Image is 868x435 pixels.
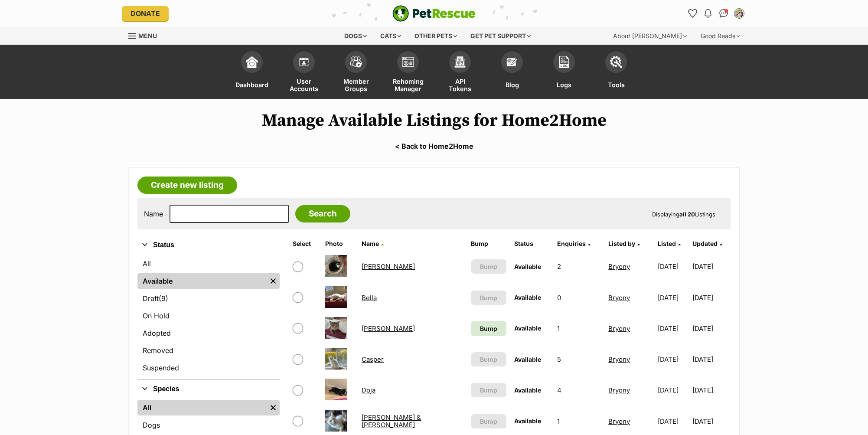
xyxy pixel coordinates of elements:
label: Name [144,210,163,218]
a: Updated [692,240,722,247]
input: Search [295,205,350,222]
span: Bump [480,293,497,302]
td: [DATE] [692,375,730,405]
button: Status [137,239,280,251]
span: Bump [480,324,497,333]
img: Bryony Copeland profile pic [735,9,744,18]
img: logs-icon-5bf4c29380941ae54b88474b1138927238aebebbc450bc62c8517511492d5a22.svg [558,56,570,68]
a: Bryony [608,324,630,333]
th: Status [511,237,553,251]
a: Bump [471,321,506,336]
a: All [137,256,280,271]
div: Get pet support [464,27,537,45]
a: Bryony [608,262,630,271]
span: Available [514,386,541,394]
div: Other pets [408,27,463,45]
td: 5 [554,344,604,374]
td: [DATE] [692,283,730,313]
td: [DATE] [654,344,692,374]
a: Removed [137,343,280,358]
span: Member Groups [341,77,371,92]
a: On Hold [137,308,280,324]
a: Name [362,240,384,247]
img: dashboard-icon-eb2f2d2d3e046f16d808141f083e7271f6b2e854fb5c12c21221c1fb7104beca.svg [246,56,258,68]
button: Bump [471,259,506,274]
a: Blog [486,47,538,99]
a: Bryony [608,386,630,394]
button: My account [732,7,746,20]
td: [DATE] [654,375,692,405]
button: Species [137,383,280,395]
button: Bump [471,291,506,305]
a: Bryony [608,294,630,302]
a: Bella [362,294,377,302]
button: Notifications [701,7,715,20]
a: Casper [362,355,384,363]
span: Bump [480,417,497,426]
a: PetRescue [392,5,476,22]
div: Dogs [338,27,373,45]
a: Menu [128,27,163,43]
span: Name [362,240,379,247]
td: [DATE] [692,252,730,281]
img: logo-e224e6f780fb5917bec1dbf3a21bbac754714ae5b6737aabdf751b685950b380.svg [392,5,476,22]
span: User Accounts [289,77,319,92]
img: team-members-icon-5396bd8760b3fe7c0b43da4ab00e1e3bb1a5d9ba89233759b79545d2d3fc5d0d.svg [350,56,362,68]
span: Bump [480,262,497,271]
a: [PERSON_NAME] [362,262,415,271]
a: Remove filter [267,400,280,415]
a: Favourites [685,7,699,20]
a: Dogs [137,417,280,433]
span: Menu [138,32,157,39]
td: 4 [554,375,604,405]
img: api-icon-849e3a9e6f871e3acf1f60245d25b4cd0aad652aa5f5372336901a6a67317bd8.svg [454,56,466,68]
td: [DATE] [654,252,692,281]
div: Status [137,254,280,379]
td: 1 [554,314,604,343]
a: Listed by [608,240,640,247]
th: Photo [322,237,357,251]
td: [DATE] [654,283,692,313]
a: Member Groups [330,47,382,99]
span: translation missing: en.admin.listings.index.attributes.enquiries [557,240,586,247]
span: Tools [608,77,625,92]
span: Logs [557,77,571,92]
a: Dashboard [226,47,278,99]
a: Bryony [608,355,630,363]
td: [DATE] [654,314,692,343]
a: Bryony [608,417,630,425]
span: Displaying Listings [652,211,715,218]
a: Remove filter [267,273,280,289]
span: Listed [658,240,676,247]
a: Adopted [137,325,280,341]
a: Create new listing [137,177,237,194]
span: Bump [480,386,497,395]
a: Donate [122,6,169,21]
div: About [PERSON_NAME] [607,27,693,45]
a: [PERSON_NAME] & [PERSON_NAME] [362,413,421,429]
a: Suspended [137,360,280,376]
button: Bump [471,383,506,397]
span: Available [514,294,541,301]
span: Bump [480,355,497,364]
a: Draft [137,291,280,306]
span: Available [514,263,541,270]
img: members-icon-d6bcda0bfb97e5ba05b48644448dc2971f67d37433e5abca221da40c41542bd5.svg [298,56,310,68]
span: Available [514,324,541,332]
img: blogs-icon-e71fceff818bbaa76155c998696f2ea9b8fc06abc828b24f45ee82a475c2fd99.svg [506,56,518,68]
a: Tools [590,47,642,99]
button: Bump [471,352,506,366]
ul: Account quick links [685,7,746,20]
td: [DATE] [692,314,730,343]
span: API Tokens [445,77,475,92]
img: tools-icon-677f8b7d46040df57c17cb185196fc8e01b2b03676c49af7ba82c462532e62ee.svg [610,56,622,68]
a: User Accounts [278,47,330,99]
div: Good Reads [695,27,746,45]
span: Blog [506,77,519,92]
th: Select [289,237,320,251]
a: All [137,400,267,415]
strong: all 20 [679,211,695,218]
img: chat-41dd97257d64d25036548639549fe6c8038ab92f7586957e7f3b1b290dea8141.svg [719,9,728,18]
a: Enquiries [557,240,591,247]
a: Available [137,273,267,289]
